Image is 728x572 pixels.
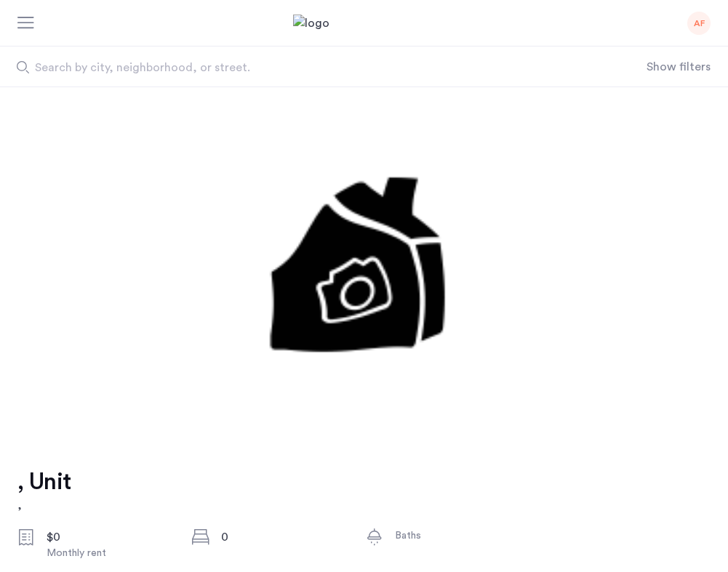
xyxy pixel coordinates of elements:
[47,546,169,560] div: Monthly rent
[395,528,517,543] div: Baths
[17,496,71,514] h2: ,
[293,15,436,32] img: logo
[47,528,169,546] div: $0
[17,467,71,496] h1: , Unit
[687,12,711,35] div: AF
[221,528,343,546] div: 0
[131,87,597,432] img: 1.gif
[17,467,71,514] a: , Unit,
[647,58,711,76] button: Show or hide filters
[35,59,552,76] span: Search by city, neighborhood, or street.
[293,15,436,32] a: Cazamio logo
